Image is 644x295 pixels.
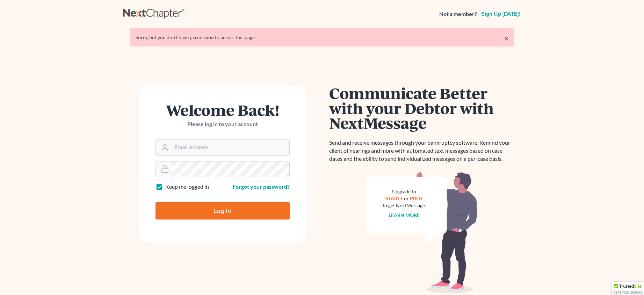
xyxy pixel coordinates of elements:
[383,202,426,209] div: to get NextMessage.
[612,282,644,295] div: TrustedSite Certified
[155,202,290,220] input: Log In
[329,86,514,130] h1: Communicate Better with your Debtor with NextMessage
[480,11,521,17] a: Sign up [DATE]!
[383,188,426,195] div: Upgrade to
[404,195,409,201] span: or
[165,183,209,191] label: Keep me logged in
[439,10,477,18] strong: Not a member?
[233,183,290,190] a: Forgot your password?
[172,140,289,155] input: Email Address
[504,34,509,42] a: ×
[136,34,509,41] div: Sorry, but you don't have permission to access this page
[389,212,420,218] a: Learn more
[155,102,290,117] h1: Welcome Back!
[155,120,290,128] p: Please log in to your account
[385,195,403,201] a: START+
[329,139,514,163] p: Send and receive messages through your bankruptcy software. Remind your client of hearings and mo...
[410,195,423,201] a: PRO+
[366,171,478,294] img: nextmessage_bg-59042aed3d76b12b5cd301f8e5b87938c9018125f34e5fa2b7a6b67550977c72.svg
